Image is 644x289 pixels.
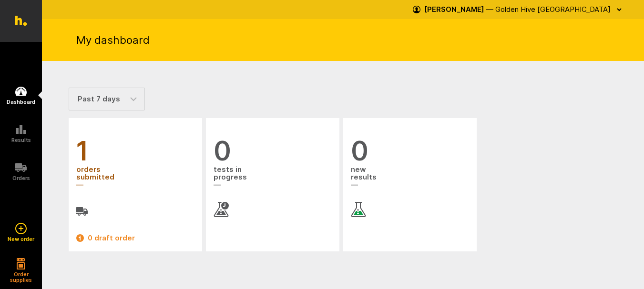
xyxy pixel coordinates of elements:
[214,137,332,217] a: 0 tests inprogress
[8,236,34,242] h5: New order
[351,137,469,165] span: 0
[76,232,194,244] a: 0 draft order
[76,137,194,165] span: 1
[12,175,30,181] h5: Orders
[214,137,332,165] span: 0
[424,5,484,14] strong: [PERSON_NAME]
[76,137,194,217] a: 1 orderssubmitted
[11,137,31,143] h5: Results
[76,165,194,190] span: orders submitted
[351,165,469,190] span: new results
[413,2,625,17] button: [PERSON_NAME] — Golden Hive [GEOGRAPHIC_DATA]
[76,33,150,47] h1: My dashboard
[7,271,35,283] h5: Order supplies
[351,137,469,217] a: 0 newresults
[7,99,35,105] h5: Dashboard
[214,165,332,190] span: tests in progress
[486,5,611,14] span: — Golden Hive [GEOGRAPHIC_DATA]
